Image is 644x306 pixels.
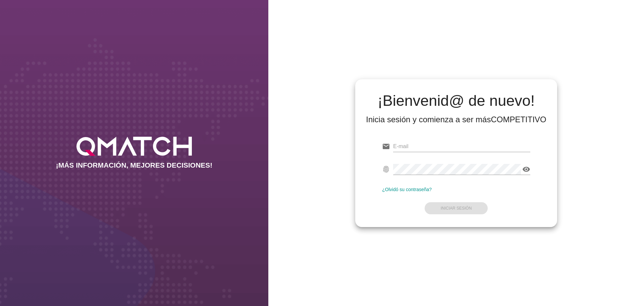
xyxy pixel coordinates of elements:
[56,161,213,169] h2: ¡MÁS INFORMACIÓN, MEJORES DECISIONES!
[382,165,390,173] i: fingerprint
[522,165,530,173] i: visibility
[393,141,530,152] input: E-mail
[366,93,546,109] h2: ¡Bienvenid@ de nuevo!
[491,115,546,124] strong: COMPETITIVO
[382,187,432,192] a: ¿Olvidó su contraseña?
[382,142,390,150] i: email
[366,114,546,125] div: Inicia sesión y comienza a ser más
